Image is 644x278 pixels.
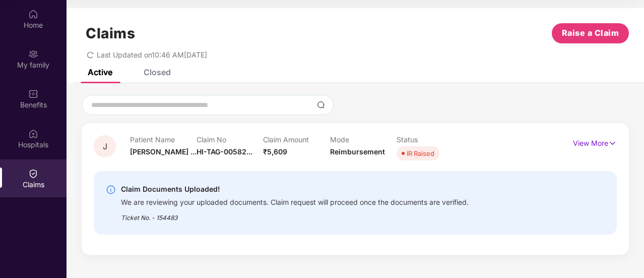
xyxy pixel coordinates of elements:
[573,135,617,149] p: View More
[88,67,112,77] div: Active
[197,147,252,156] span: HI-TAG-00582...
[121,183,469,195] div: Claim Documents Uploaded!
[330,135,397,144] p: Mode
[28,129,38,139] img: svg+xml;base64,PHN2ZyBpZD0iSG9zcGl0YWxzIiB4bWxucz0iaHR0cDovL3d3dy53My5vcmcvMjAwMC9zdmciIHdpZHRoPS...
[562,27,619,39] span: Raise a Claim
[86,25,135,42] h1: Claims
[28,49,38,59] img: svg+xml;base64,PHN2ZyB3aWR0aD0iMjAiIGhlaWdodD0iMjAiIHZpZXdCb3g9IjAgMCAyMCAyMCIgZmlsbD0ibm9uZSIgeG...
[28,169,38,179] img: svg+xml;base64,PHN2ZyBpZD0iQ2xhaW0iIHhtbG5zPSJodHRwOi8vd3d3LnczLm9yZy8yMDAwL3N2ZyIgd2lkdGg9IjIwIi...
[263,135,330,144] p: Claim Amount
[130,135,197,144] p: Patient Name
[97,50,207,59] span: Last Updated on 10:46 AM[DATE]
[317,101,325,109] img: svg+xml;base64,PHN2ZyBpZD0iU2VhcmNoLTMyeDMyIiB4bWxucz0iaHR0cDovL3d3dy53My5vcmcvMjAwMC9zdmciIHdpZH...
[28,9,38,19] img: svg+xml;base64,PHN2ZyBpZD0iSG9tZSIgeG1sbnM9Imh0dHA6Ly93d3cudzMub3JnLzIwMDAvc3ZnIiB3aWR0aD0iMjAiIG...
[28,89,38,99] img: svg+xml;base64,PHN2ZyBpZD0iQmVuZWZpdHMiIHhtbG5zPSJodHRwOi8vd3d3LnczLm9yZy8yMDAwL3N2ZyIgd2lkdGg9Ij...
[144,67,171,77] div: Closed
[263,147,287,156] span: ₹5,609
[397,135,463,144] p: Status
[87,50,94,59] span: redo
[197,135,263,144] p: Claim No
[552,23,629,43] button: Raise a Claim
[130,147,197,156] span: [PERSON_NAME] ...
[330,147,385,156] span: Reimbursement
[106,185,116,195] img: svg+xml;base64,PHN2ZyBpZD0iSW5mby0yMHgyMCIgeG1sbnM9Imh0dHA6Ly93d3cudzMub3JnLzIwMDAvc3ZnIiB3aWR0aD...
[121,195,469,207] div: We are reviewing your uploaded documents. Claim request will proceed once the documents are verif...
[407,148,434,158] div: IR Raised
[121,207,469,223] div: Ticket No. - 154483
[608,138,617,149] img: svg+xml;base64,PHN2ZyB4bWxucz0iaHR0cDovL3d3dy53My5vcmcvMjAwMC9zdmciIHdpZHRoPSIxNyIgaGVpZ2h0PSIxNy...
[103,142,107,151] span: J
